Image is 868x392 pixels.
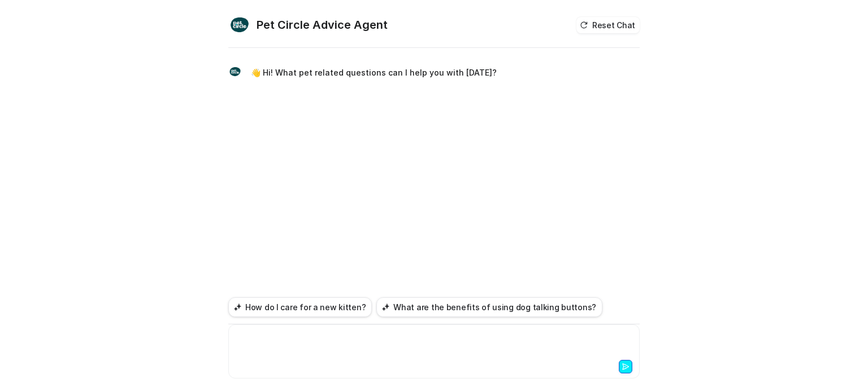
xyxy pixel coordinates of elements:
p: 👋 Hi! What pet related questions can I help you with [DATE]? [251,66,497,80]
img: Widget [228,65,242,78]
img: Widget [228,14,251,36]
button: What are the benefits of using dog talking buttons? [376,297,602,317]
button: Reset Chat [576,17,640,33]
h2: Pet Circle Advice Agent [257,17,388,33]
button: How do I care for a new kitten? [228,297,372,317]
